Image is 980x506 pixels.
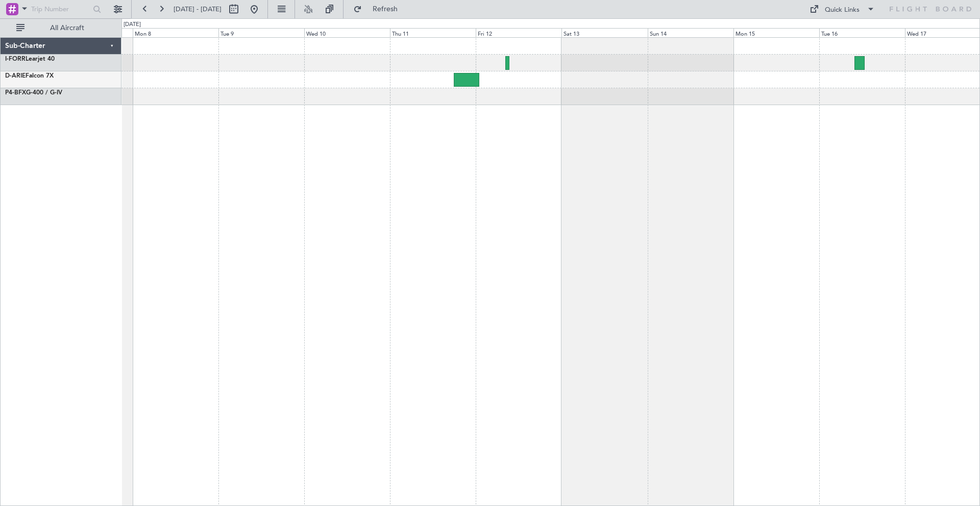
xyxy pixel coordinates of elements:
[349,1,410,17] button: Refresh
[133,28,218,37] div: Mon 8
[5,56,26,62] span: I-FORR
[561,28,647,37] div: Sat 13
[5,73,26,79] span: D-ARIE
[825,5,860,15] div: Quick Links
[124,20,141,29] div: [DATE]
[11,20,111,36] button: All Aircraft
[218,28,304,37] div: Tue 9
[5,56,55,62] a: I-FORRLearjet 40
[174,5,222,14] span: [DATE] - [DATE]
[648,28,733,37] div: Sun 14
[364,6,407,13] span: Refresh
[27,24,108,32] span: All Aircraft
[476,28,561,37] div: Fri 12
[304,28,390,37] div: Wed 10
[5,90,62,96] a: P4-BFXG-400 / G-IV
[5,73,54,79] a: D-ARIEFalcon 7X
[804,1,880,17] button: Quick Links
[5,90,26,96] span: P4-BFX
[390,28,476,37] div: Thu 11
[31,2,90,17] input: Trip Number
[819,28,905,37] div: Tue 16
[733,28,819,37] div: Mon 15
